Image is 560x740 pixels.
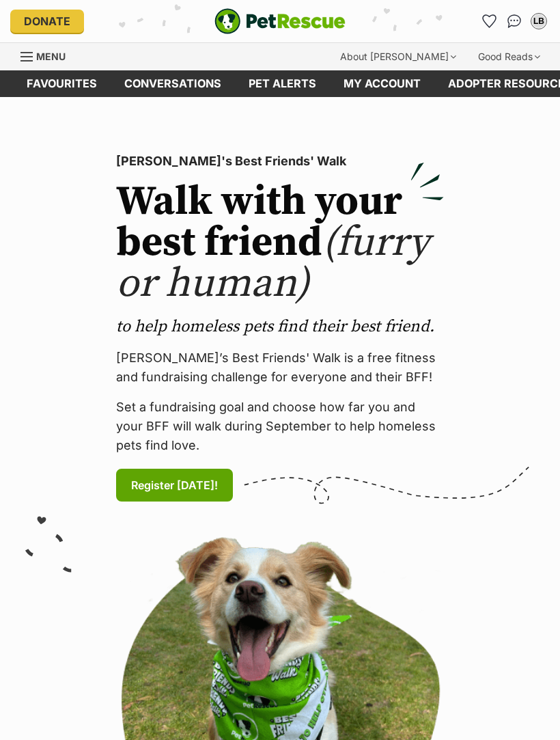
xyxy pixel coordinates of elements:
ul: Account quick links [479,10,550,32]
a: Favourites [479,10,501,32]
p: [PERSON_NAME]’s Best Friends' Walk is a free fitness and fundraising challenge for everyone and t... [116,348,444,387]
span: Register [DATE]! [131,477,218,493]
span: Menu [36,51,66,62]
span: (furry or human) [116,217,430,310]
a: Favourites [13,70,111,97]
img: logo-e224e6f780fb5917bec1dbf3a21bbac754714ae5b6737aabdf751b685950b380.svg [214,8,346,34]
a: My account [330,70,434,97]
a: Donate [10,10,84,33]
button: My account [528,10,550,32]
a: PetRescue [214,8,346,34]
a: Register [DATE]! [116,469,233,502]
h2: Walk with your best friend [116,182,444,305]
a: Pet alerts [235,70,330,97]
a: Menu [20,43,75,68]
div: LB [532,14,546,28]
p: to help homeless pets find their best friend. [116,316,444,338]
div: Good Reads [468,43,550,70]
div: About [PERSON_NAME] [331,43,466,70]
a: conversations [111,70,235,97]
p: [PERSON_NAME]'s Best Friends' Walk [116,152,444,171]
p: Set a fundraising goal and choose how far you and your BFF will walk during September to help hom... [116,398,444,455]
a: Conversations [503,10,525,32]
img: chat-41dd97257d64d25036548639549fe6c8038ab92f7586957e7f3b1b290dea8141.svg [507,14,522,28]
